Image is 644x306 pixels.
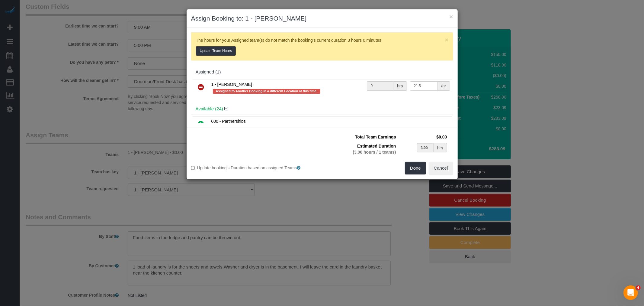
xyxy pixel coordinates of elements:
[211,82,252,87] span: 1 - [PERSON_NAME]
[327,132,398,142] td: Total Team Earnings
[196,46,236,56] button: Update Team Hours
[434,143,447,152] div: hrs
[623,285,638,300] iframe: Intercom live chat
[393,81,407,91] div: hrs
[328,149,396,155] div: (3.00 hours / 1 teams)
[445,37,448,43] button: Close
[636,285,641,290] span: 4
[191,14,453,23] h3: Assign Booking to: 1 - [PERSON_NAME]
[196,37,442,56] p: The hours for your Assigned team(s) do not match the booking's current duration 3 hours 0 minutes
[357,144,396,148] span: Estimated Duration
[191,165,318,171] label: Update booking's Duration based on assigned Teams
[449,13,453,20] button: ×
[191,166,195,170] input: Update booking's Duration based on assigned Teams
[196,106,449,112] h4: Available (24)
[429,162,453,174] button: Cancel
[445,36,448,43] span: ×
[196,70,449,75] div: Assigned (1)
[437,81,450,91] div: /hr
[213,89,321,94] span: Assigned to Another Booking in a different Location at this time.
[211,119,246,124] span: 000 - Partnerships
[405,162,426,174] button: Done
[398,132,449,142] td: $0.00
